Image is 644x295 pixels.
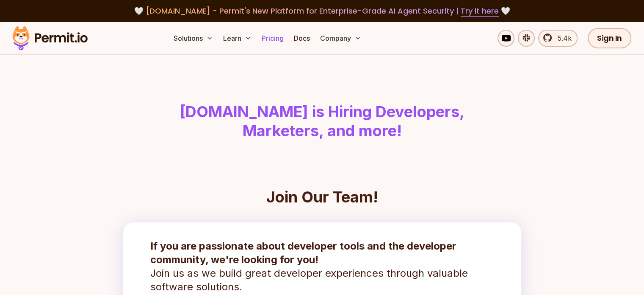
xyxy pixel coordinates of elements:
span: 5.4k [553,33,572,43]
h1: [DOMAIN_NAME] is Hiring Developers, Marketers, and more! [105,102,539,141]
div: 🤍 🤍 [20,5,624,17]
img: Permit logo [8,24,91,53]
a: Docs [290,30,313,47]
strong: If you are passionate about developer tools and the developer community, we're looking for you! [150,240,456,266]
a: 5.4k [538,30,578,47]
a: Try it here [461,6,499,17]
h2: Join Our Team! [123,188,521,205]
button: Company [317,30,365,47]
p: Join us as we build great developer experiences through valuable software solutions. [150,239,494,294]
a: Pricing [258,30,287,47]
button: Solutions [170,30,216,47]
button: Learn [220,30,255,47]
span: [DOMAIN_NAME] - Permit's New Platform for Enterprise-Grade AI Agent Security | [146,6,499,16]
a: Sign In [588,28,631,48]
